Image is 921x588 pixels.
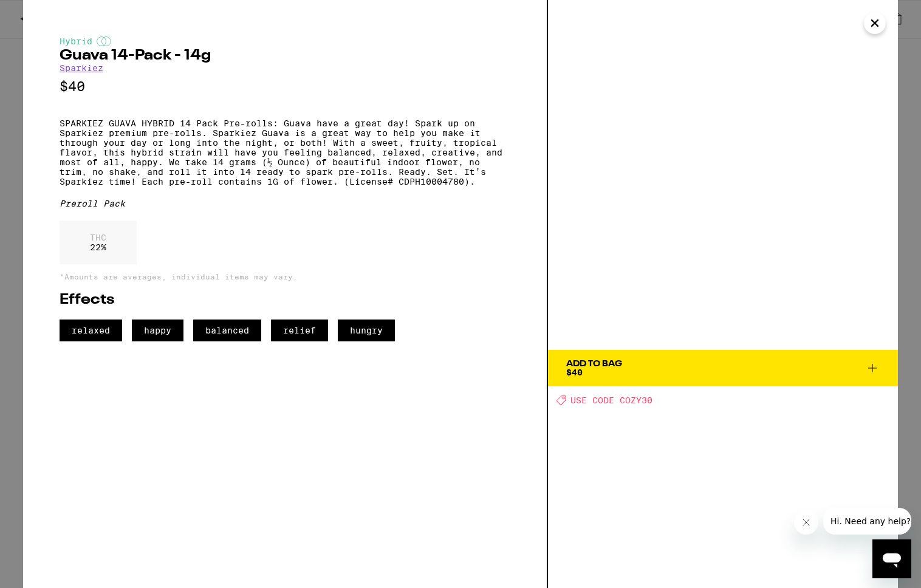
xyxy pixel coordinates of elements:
[566,360,622,368] div: Add To Bag
[60,36,510,46] div: Hybrid
[60,220,137,264] div: 22 %
[97,36,111,46] img: hybridColor.svg
[132,320,183,341] span: happy
[60,199,510,208] div: Preroll Pack
[548,350,898,386] button: Add To Bag$40
[60,49,510,63] h2: Guava 14-Pack - 14g
[566,367,583,377] span: $40
[60,293,510,307] h2: Effects
[193,320,261,341] span: balanced
[864,12,886,34] button: Close
[338,320,395,341] span: hungry
[823,508,911,535] iframe: Message from company
[60,79,510,94] p: $40
[90,233,106,242] p: THC
[60,273,510,281] p: *Amounts are averages, individual items may vary.
[60,118,510,186] p: SPARKIEZ GUAVA HYBRID 14 Pack Pre-rolls: Guava have a great day! Spark up on Sparkiez premium pre...
[271,320,328,341] span: relief
[60,320,122,341] span: relaxed
[570,395,652,405] span: USE CODE COZY30
[872,539,911,578] iframe: Button to launch messaging window
[60,63,103,73] a: Sparkiez
[794,510,818,535] iframe: Close message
